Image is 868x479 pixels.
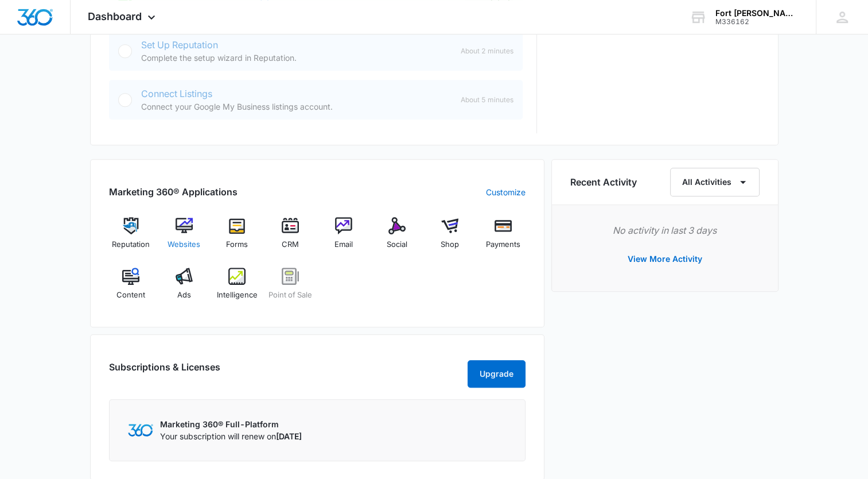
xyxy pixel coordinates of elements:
a: Intelligence [215,268,259,309]
span: Websites [168,239,200,250]
a: Point of Sale [268,268,313,309]
button: View More Activity [616,245,714,273]
a: Content [109,268,153,309]
span: About 5 minutes [461,95,513,105]
a: Websites [162,217,206,258]
span: [DATE] [276,431,302,441]
span: Shop [441,239,459,250]
div: account id [715,18,799,26]
a: Customize [486,186,526,198]
span: Email [334,239,353,250]
a: CRM [268,217,313,258]
span: Forms [226,239,248,250]
h2: Marketing 360® Applications [109,185,238,199]
h6: Recent Activity [570,175,637,189]
a: Reputation [109,217,153,258]
h2: Subscriptions & Licenses [109,360,220,383]
span: About 2 minutes [461,46,513,56]
a: Forms [215,217,259,258]
span: Content [116,289,145,301]
img: Marketing 360 Logo [128,424,153,436]
span: Payments [486,239,520,250]
span: Ads [177,289,191,301]
p: Connect your Google My Business listings account. [141,101,451,113]
span: Intelligence [217,289,258,301]
a: Social [375,217,419,258]
p: Complete the setup wizard in Reputation. [141,52,451,64]
span: Social [387,239,407,250]
p: No activity in last 3 days [570,223,760,237]
a: Ads [162,268,206,309]
button: All Activities [670,168,760,196]
div: account name [715,9,799,18]
p: Marketing 360® Full-Platform [160,418,302,430]
button: Upgrade [468,360,526,388]
span: Point of Sale [268,289,312,301]
span: Reputation [112,239,150,250]
a: Email [322,217,366,258]
a: Shop [428,217,472,258]
a: Payments [481,217,526,258]
p: Your subscription will renew on [160,430,302,442]
span: CRM [282,239,299,250]
span: Dashboard [88,10,142,22]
